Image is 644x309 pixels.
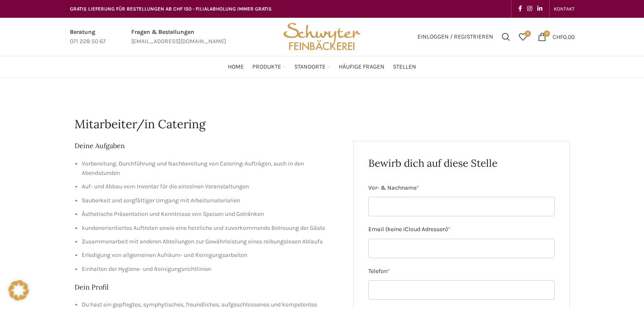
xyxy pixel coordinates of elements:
[525,30,531,37] span: 0
[228,63,244,71] span: Home
[75,282,341,292] h2: Dein Profil
[66,58,579,75] div: Main navigation
[252,63,281,71] span: Produkte
[554,0,575,17] a: KONTAKT
[82,196,341,205] li: Sauberkeit und sorgfältiger Umgang mit Arbeitsmaterialien
[70,6,272,12] span: GRATIS LIEFERUNG FÜR BESTELLUNGEN AB CHF 150 - FILIALABHOLUNG IMMER GRATIS
[535,3,545,15] a: Linkedin social link
[228,58,244,75] a: Home
[514,28,531,45] div: Meine Wunschliste
[82,265,341,274] li: Einhalten der Hygiene- und Reinigungsrichtlinien
[533,28,579,45] a: 0 CHF0.00
[75,116,570,132] h1: Mitarbeiter/in Catering
[82,210,341,219] li: Ästhetische Präsentation und Kenntnisse von Speisen und Getränken
[294,63,326,71] span: Standorte
[498,28,514,45] a: Suchen
[70,28,106,47] a: Infobox link
[553,33,563,40] span: CHF
[82,223,341,233] li: kundenorientiertes Auftreten sowie eine herzliche und zuvorkommende Betreuung der Gäste
[82,182,341,191] li: Auf- und Abbau vom Inventar für die einzelnen Veranstaltungen
[368,225,555,234] label: Email (keine iCloud Adressen)
[280,33,363,40] a: Site logo
[252,58,286,75] a: Produkte
[294,58,330,75] a: Standorte
[413,28,498,45] a: Einloggen / Registrieren
[368,267,555,276] label: Telefon
[393,63,416,71] span: Stellen
[82,237,341,246] li: Zusammenarbeit mit anderen Abteilungen zur Gewährleistung eines reibungslosen Ablaufs
[550,0,579,17] div: Secondary navigation
[280,18,363,56] img: Bäckerei Schwyter
[131,28,226,47] a: Infobox link
[339,58,384,75] a: Häufige Fragen
[82,251,341,260] li: Erledigung von allgemeinen Aufräum- und Reinigungsarbeiten
[82,159,341,178] li: Vorbereitung, Durchführung und Nachbereitung von Catering-Aufträgen, auch in den Abendstunden
[368,183,555,193] label: Vor- & Nachname
[516,3,525,15] a: Facebook social link
[417,34,493,40] span: Einloggen / Registrieren
[554,6,575,12] span: KONTAKT
[393,58,416,75] a: Stellen
[339,63,384,71] span: Häufige Fragen
[75,141,341,150] h2: Deine Aufgaben
[368,156,555,171] h2: Bewirb dich auf diese Stelle
[525,3,535,15] a: Instagram social link
[514,28,531,45] a: 0
[553,33,575,40] bdi: 0.00
[544,30,550,37] span: 0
